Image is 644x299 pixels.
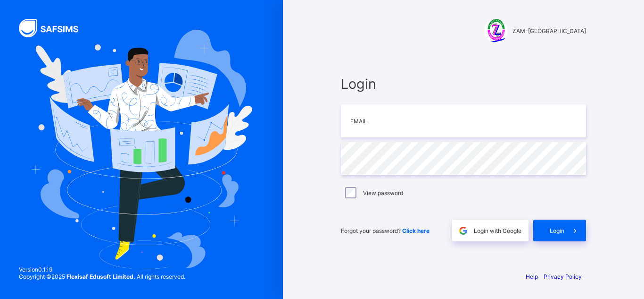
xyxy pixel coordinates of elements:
[19,266,185,273] span: Version 0.1.19
[341,76,586,92] span: Login
[402,227,429,234] a: Click here
[19,273,185,280] span: Copyright © 2025 All rights reserved.
[512,27,586,34] span: ZAM-[GEOGRAPHIC_DATA]
[19,19,90,37] img: SAFSIMS Logo
[458,225,469,236] img: google.396cfc9801f0270233282035f929180a.svg
[526,273,538,280] a: Help
[66,273,135,280] strong: Flexisaf Edusoft Limited.
[341,227,429,234] span: Forgot your password?
[474,227,521,234] span: Login with Google
[363,189,403,196] label: View password
[550,227,564,234] span: Login
[31,30,253,269] img: Hero Image
[544,273,582,280] a: Privacy Policy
